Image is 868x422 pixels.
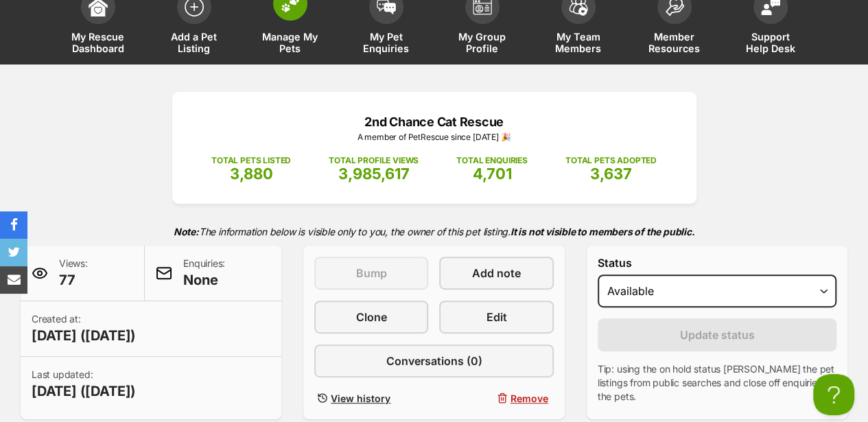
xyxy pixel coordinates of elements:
[32,312,136,345] p: Created at:
[644,31,705,54] span: Member Resources
[314,388,428,408] a: View history
[472,265,521,281] span: Add note
[21,218,847,246] p: The information below is visible only to you, the owner of this pet listing.
[439,301,553,333] a: Edit
[356,309,387,325] span: Clone
[59,257,88,290] p: Views:
[314,344,553,377] a: Conversations (0)
[59,270,88,290] span: 77
[32,326,136,345] span: [DATE] ([DATE])
[163,31,225,54] span: Add a Pet Listing
[331,391,390,406] span: View history
[456,154,527,167] p: TOTAL ENQUIRIES
[451,31,513,54] span: My Group Profile
[193,131,676,143] p: A member of PetRescue since [DATE] 🎉
[386,353,482,369] span: Conversations (0)
[511,226,695,237] strong: It is not visible to members of the public.
[230,165,273,183] span: 3,880
[259,31,321,54] span: Manage My Pets
[511,391,548,406] span: Remove
[439,388,553,408] button: Remove
[679,327,754,343] span: Update status
[598,257,836,269] label: Status
[590,165,632,183] span: 3,637
[355,31,417,54] span: My Pet Enquiries
[598,362,836,403] p: Tip: using the on hold status [PERSON_NAME] the pet listings from public searches and close off e...
[338,165,410,183] span: 3,985,617
[486,309,507,325] span: Edit
[314,301,428,333] a: Clone
[314,257,428,290] button: Bump
[598,318,836,351] button: Update status
[548,31,609,54] span: My Team Members
[329,154,419,167] p: TOTAL PROFILE VIEWS
[183,257,225,290] p: Enquiries:
[439,257,553,290] a: Add note
[174,226,199,237] strong: Note:
[32,368,136,401] p: Last updated:
[32,382,136,401] span: [DATE] ([DATE])
[183,270,225,290] span: None
[67,31,129,54] span: My Rescue Dashboard
[740,31,801,54] span: Support Help Desk
[193,113,676,131] p: 2nd Chance Cat Rescue
[473,165,512,183] span: 4,701
[813,374,854,415] iframe: Help Scout Beacon - Open
[565,154,657,167] p: TOTAL PETS ADOPTED
[356,265,387,281] span: Bump
[211,154,291,167] p: TOTAL PETS LISTED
